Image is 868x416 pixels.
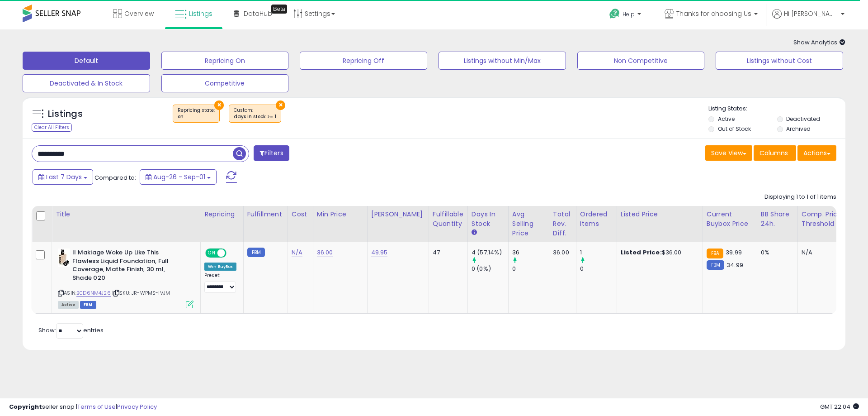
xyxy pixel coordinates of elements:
[580,249,617,257] div: 1
[707,210,753,229] div: Current Buybox Price
[254,145,289,161] button: Filters
[33,169,93,185] button: Last 7 Days
[764,193,836,201] div: Displaying 1 to 1 of 1 items
[726,248,742,257] span: 39.99
[716,52,843,70] button: Listings without Cost
[23,52,150,70] button: Default
[58,249,193,307] div: ASIN:
[77,402,116,411] a: Terms of Use
[512,210,545,238] div: Avg Selling Price
[247,248,265,257] small: FBM
[371,210,425,219] div: [PERSON_NAME]
[472,265,508,273] div: 0 (0%)
[204,210,240,219] div: Repricing
[276,100,285,110] button: ×
[797,145,836,161] button: Actions
[23,74,150,92] button: Deactivated & In Stock
[553,210,572,238] div: Total Rev. Diff.
[9,403,157,411] div: seller snap | |
[46,172,82,182] span: Last 7 Days
[609,8,620,19] i: Get Help
[38,326,104,335] span: Show: entries
[56,210,197,219] div: Title
[433,249,461,257] div: 47
[112,289,170,296] span: | SKU: JR-WPMS-IVJM
[292,210,309,219] div: Cost
[621,210,699,219] div: Listed Price
[58,249,70,267] img: 41cUmiBke7L._SL40_.jpg
[206,249,217,257] span: ON
[772,9,844,29] a: Hi [PERSON_NAME]
[820,402,859,411] span: 2025-09-9 22:04 GMT
[161,52,289,70] button: Repricing On
[784,9,838,18] span: Hi [PERSON_NAME]
[48,108,83,120] h5: Listings
[761,210,794,229] div: BB Share 24h.
[204,263,236,271] div: Win BuyBox
[621,249,696,257] div: $36.00
[371,248,388,257] a: 49.95
[754,145,796,161] button: Columns
[247,210,284,219] div: Fulfillment
[58,301,79,309] span: All listings currently available for purchase on Amazon
[117,402,157,411] a: Privacy Policy
[472,229,477,237] small: Days In Stock.
[707,249,723,258] small: FBA
[553,249,569,257] div: 36.00
[178,114,215,120] div: on
[225,249,240,257] span: OFF
[271,5,287,14] div: Tooltip anchor
[161,74,289,92] button: Competitive
[802,210,848,229] div: Comp. Price Threshold
[707,260,724,270] small: FBM
[621,248,662,257] b: Listed Price:
[124,9,154,18] span: Overview
[153,172,205,182] span: Aug-26 - Sep-01
[580,210,613,229] div: Ordered Items
[76,289,111,297] a: B0D6NM4J26
[178,107,215,120] span: Repricing state :
[602,1,650,29] a: Help
[234,107,276,120] span: Custom:
[9,402,42,411] strong: Copyright
[80,301,96,309] span: FBM
[708,105,845,113] p: Listing States:
[512,265,549,273] div: 0
[718,125,751,133] label: Out of Stock
[72,249,182,284] b: Il Makiage Woke Up Like This Flawless Liquid Foundation, Full Coverage, Matte Finish, 30 ml, Shad...
[512,249,549,257] div: 36
[292,248,302,257] a: N/A
[433,210,464,229] div: Fulfillable Quantity
[244,9,272,18] span: DataHub
[204,273,236,293] div: Preset:
[786,125,811,133] label: Archived
[140,169,217,185] button: Aug-26 - Sep-01
[94,173,136,182] span: Compared to:
[317,248,333,257] a: 36.00
[317,210,363,219] div: Min Price
[472,210,505,229] div: Days In Stock
[718,115,735,123] label: Active
[32,123,72,132] div: Clear All Filters
[623,10,635,18] span: Help
[676,9,751,18] span: Thanks for choosing Us
[234,114,276,120] div: days in stock >= 1
[759,148,788,158] span: Columns
[802,249,845,257] div: N/A
[705,145,752,161] button: Save View
[786,115,820,123] label: Deactivated
[472,249,508,257] div: 4 (57.14%)
[580,265,617,273] div: 0
[214,100,224,110] button: ×
[439,52,566,70] button: Listings without Min/Max
[761,249,791,257] div: 0%
[189,9,212,18] span: Listings
[577,52,705,70] button: Non Competitive
[300,52,427,70] button: Repricing Off
[726,261,743,269] span: 34.99
[793,38,845,47] span: Show Analytics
